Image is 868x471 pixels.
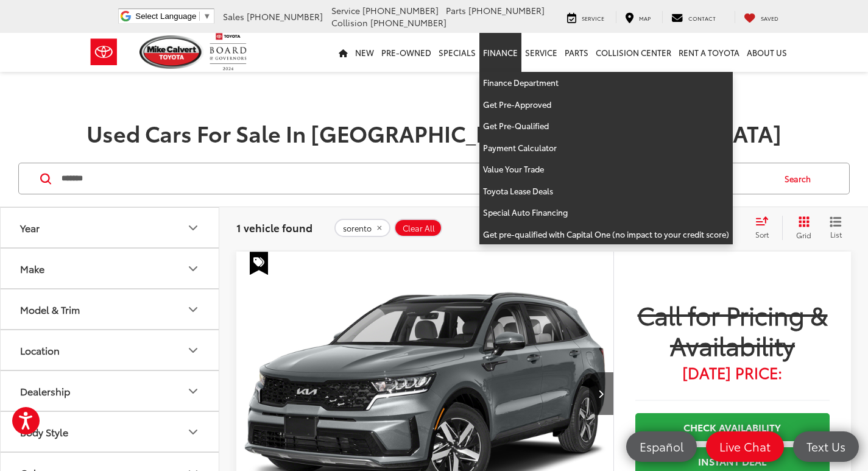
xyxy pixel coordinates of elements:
a: Check Availability [635,413,830,441]
a: Collision Center [592,33,675,72]
a: Parts [561,33,592,72]
span: [PHONE_NUMBER] [468,4,545,16]
a: Get pre-qualified with Capital One (no impact to your credit score) [479,224,733,245]
button: Model & TrimModel & Trim [1,289,220,329]
a: Contact [662,11,725,23]
span: ​ [199,12,200,21]
a: Special Auto Financing [479,202,733,224]
div: Model & Trim [20,303,80,315]
button: Search [773,163,828,194]
img: Mike Calvert Toyota [139,35,204,69]
span: Grid [796,230,811,240]
div: Dealership [186,384,200,398]
a: Finance Department [479,72,733,94]
a: Home [335,33,351,72]
span: [PHONE_NUMBER] [247,10,323,23]
div: Year [20,222,40,233]
a: Map [616,11,660,23]
span: Clear All [403,224,435,233]
button: YearYear [1,208,220,247]
a: Finance [479,33,521,72]
button: LocationLocation [1,330,220,370]
button: DealershipDealership [1,371,220,411]
a: Specials [435,33,479,72]
a: New [351,33,378,72]
span: Text Us [800,439,852,454]
span: 1 vehicle found [236,220,312,235]
a: My Saved Vehicles [735,11,788,23]
input: Search by Make, Model, or Keyword [60,164,773,193]
span: Select Language [135,12,196,21]
a: Rent a Toyota [675,33,743,72]
span: Collision [331,16,368,29]
button: Body StyleBody Style [1,412,220,452]
div: Year [186,221,200,235]
a: Service [521,33,561,72]
div: Body Style [20,426,68,437]
button: Next image [589,372,613,415]
span: Special [250,252,268,275]
span: Contact [688,14,716,22]
a: Toyota Lease Deals [479,180,733,202]
a: Select Language​ [135,12,211,21]
span: ▼ [203,12,211,21]
span: Parts [446,4,466,16]
button: List View [820,216,851,240]
button: Clear All [394,219,442,237]
div: Location [186,343,200,358]
a: Live Chat [706,431,784,462]
div: Dealership [20,385,70,397]
span: Map [639,14,651,22]
a: Español [626,431,697,462]
span: Español [633,439,690,454]
span: Service [331,4,360,16]
div: Location [20,344,60,356]
a: Text Us [793,431,859,462]
a: Get Pre-Qualified [479,115,733,137]
span: Call for Pricing & Availability [635,299,830,360]
span: Sales [223,10,244,23]
a: Payment Calculator [479,137,733,159]
span: Sort [755,229,769,239]
span: [PHONE_NUMBER] [370,16,446,29]
a: About Us [743,33,791,72]
div: Model & Trim [186,302,200,317]
span: sorento [343,224,372,233]
img: Toyota [81,32,127,72]
button: Select sort value [749,216,782,240]
div: Make [20,263,44,274]
div: Body Style [186,425,200,439]
span: Service [582,14,604,22]
span: [PHONE_NUMBER] [362,4,439,16]
a: Service [558,11,613,23]
span: Live Chat [713,439,777,454]
a: Value Your Trade [479,158,733,180]
button: remove sorento [334,219,390,237]
span: Saved [761,14,778,22]
a: Pre-Owned [378,33,435,72]
a: Get Pre-Approved [479,94,733,116]
div: Make [186,261,200,276]
button: MakeMake [1,249,220,288]
span: List [830,229,842,239]
button: Grid View [782,216,820,240]
span: [DATE] Price: [635,366,830,378]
